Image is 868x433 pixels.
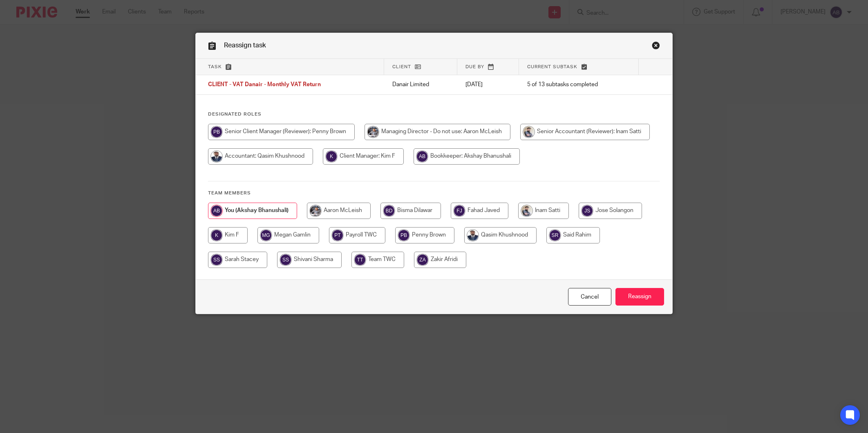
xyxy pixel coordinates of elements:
span: Reassign task [224,42,266,49]
td: 5 of 13 subtasks completed [519,75,639,95]
p: Danair Limited [392,80,449,89]
a: Close this dialog window [568,288,611,306]
input: Reassign [615,288,664,306]
h4: Team members [208,190,660,196]
h4: Designated Roles [208,111,660,118]
span: CLIENT - VAT Danair - Monthly VAT Return [208,82,321,88]
span: Due by [465,65,484,69]
a: Close this dialog window [652,41,660,52]
span: Task [208,65,222,69]
span: Client [392,65,411,69]
span: Current subtask [527,65,577,69]
p: [DATE] [465,80,511,89]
